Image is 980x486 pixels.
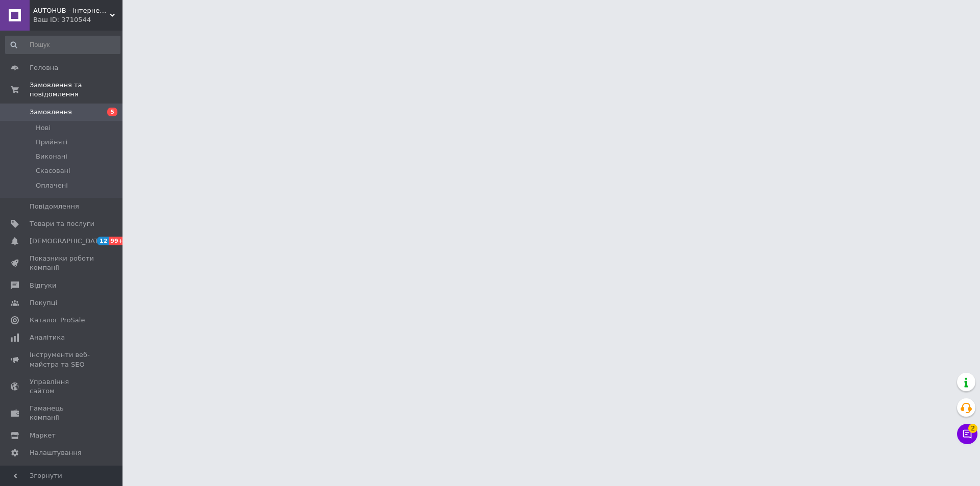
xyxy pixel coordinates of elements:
[30,108,72,117] span: Замовлення
[30,202,79,211] span: Повідомлення
[33,6,110,15] span: AUTOHUB - інтернет-магазин автозапчастин
[30,298,57,308] span: Покупці
[957,424,977,444] button: Чат з покупцем2
[30,219,94,228] span: Товари та послуги
[36,152,67,161] span: Виконані
[30,63,58,72] span: Головна
[30,431,56,440] span: Маркет
[30,448,82,457] span: Налаштування
[36,138,67,147] span: Прийняті
[30,404,94,422] span: Гаманець компанії
[36,166,70,175] span: Скасовані
[30,81,122,99] span: Замовлення та повідомлення
[97,237,109,245] span: 12
[30,350,94,369] span: Інструменти веб-майстра та SEO
[30,316,85,325] span: Каталог ProSale
[968,424,977,433] span: 2
[107,108,117,116] span: 5
[30,237,105,246] span: [DEMOGRAPHIC_DATA]
[33,15,122,24] div: Ваш ID: 3710544
[36,123,51,133] span: Нові
[109,237,126,245] span: 99+
[30,333,65,342] span: Аналітика
[30,377,94,396] span: Управління сайтом
[5,36,120,54] input: Пошук
[30,281,56,290] span: Відгуки
[36,181,68,190] span: Оплачені
[30,254,94,272] span: Показники роботи компанії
